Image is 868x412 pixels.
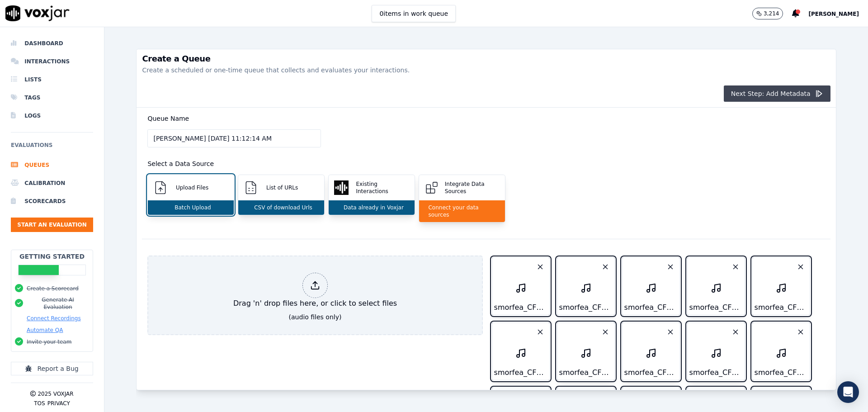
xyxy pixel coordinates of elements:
button: Start an Evaluation [11,218,93,232]
label: Select a Data Source [147,160,214,167]
button: Connect Recordings [27,315,81,322]
button: Automate QA [27,327,63,334]
img: Existing Interactions [334,180,349,195]
a: Tags [11,89,93,107]
button: smorfea_CFCFN_[DATE]-152645_0439613440_1755501998.12082.wav [752,257,810,315]
button: smorfea_CFCFN_[DATE]-154823_0402270553_1755496094.10518.wav [687,322,745,380]
a: Dashboard [11,34,93,52]
button: smorfea_CFCFN_[DATE]-145423_0400186210_1755492847.975.wav [687,257,745,315]
p: Upload Files [172,184,208,191]
button: smorfea_CFCFN_[DATE]-145120_0438646785_1755492669.9694.wav [622,257,680,315]
div: smorfea_CFCFN_[DATE]-144235_0409357489_1755492141.9505.wav [492,300,549,315]
div: smorfea_CFCFN_[DATE]-152645_0439613440_1755501998.12082.wav [753,300,810,315]
button: smorfea_CFCFN_[DATE]-155204_0427105930_1755496311.10551.wav [752,322,810,380]
p: Create a scheduled or one-time queue that collects and evaluates your interactions. [142,66,830,75]
p: Batch Upload [171,204,211,211]
button: 3,214 [752,8,792,19]
div: (audio files only) [289,313,342,322]
button: Generate AI Evaluation [27,296,89,311]
a: Calibration [11,174,93,192]
h6: Evaluations [11,140,93,156]
p: List of URLs [263,184,298,191]
p: Integrate Data Sources [441,180,500,195]
button: smorfea_CFCFN_[DATE]-154535_0439315125_1755495931.10485.wav [622,322,680,380]
div: smorfea_CFCFN_[DATE]-154823_0402270553_1755496094.10518.wav [688,365,745,380]
div: smorfea_CFCFN_[DATE]-145423_0400186210_1755492847.975.wav [688,300,745,315]
div: smorfea_CFCFN_[DATE]-154535_0439315125_1755495931.10485.wav [623,365,679,380]
button: smorfea_CFCFN_[DATE]-153903_0498471120_1755495534.10393.wav [492,322,550,380]
div: smorfea_CFCFN_[DATE]-154149_0481850773_1755495702.10442.wav [557,365,614,380]
button: smorfea_CFCFN_[DATE]-144726_0416114800_1755492435.9597.wav [557,257,615,315]
button: TOS [34,400,45,407]
button: Drag 'n' drop files here, or click to select files (audio files only) [147,256,482,335]
p: Connect your data sources [425,204,500,218]
p: Data already in Voxjar [340,204,404,211]
div: Open Intercom Messenger [837,381,859,403]
div: Drag 'n' drop files here, or click to select files [230,269,401,313]
span: [PERSON_NAME] [808,11,859,17]
a: Interactions [11,52,93,71]
div: smorfea_CFCFN_[DATE]-155204_0427105930_1755496311.10551.wav [753,365,810,380]
button: Privacy [47,400,70,407]
div: smorfea_CFCFN_[DATE]-145120_0438646785_1755492669.9694.wav [623,300,679,315]
input: Enter Queue Name [147,129,321,147]
p: 2025 Voxjar [38,390,73,398]
label: Queue Name [147,115,189,122]
div: smorfea_CFCFN_[DATE]-153903_0498471120_1755495534.10393.wav [492,365,549,380]
button: smorfea_CFCFN_[DATE]-144235_0409357489_1755492141.9505.wav [492,257,550,315]
p: Existing Interactions [352,180,409,195]
img: voxjar logo [5,5,70,21]
p: CSV of download Urls [250,204,312,211]
h2: Getting Started [19,252,85,261]
div: smorfea_CFCFN_[DATE]-144726_0416114800_1755492435.9597.wav [557,300,614,315]
h3: Create a Queue [142,55,830,63]
a: Queues [11,156,93,174]
a: Scorecards [11,192,93,210]
button: 0items in work queue [372,5,456,22]
button: [PERSON_NAME] [808,8,868,19]
a: Logs [11,107,93,125]
button: Create a Scorecard [27,285,79,292]
a: Lists [11,71,93,89]
button: smorfea_CFCFN_[DATE]-154149_0481850773_1755495702.10442.wav [557,322,615,380]
button: 3,214 [752,8,783,19]
button: Next Step: Add Metadata [724,85,830,102]
button: Report a Bug [11,362,93,375]
button: Invite your team [27,338,71,346]
p: 3,214 [764,10,779,17]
